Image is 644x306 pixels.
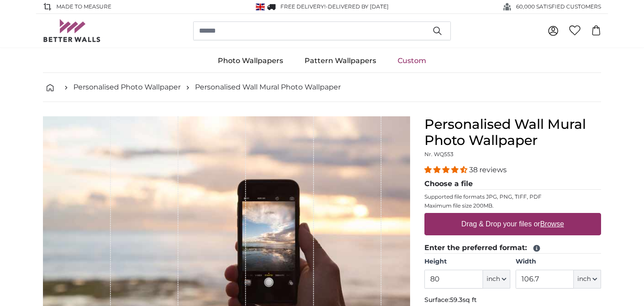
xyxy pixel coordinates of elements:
nav: breadcrumbs [43,73,601,102]
a: Pattern Wallpapers [294,49,387,72]
span: 60,000 SATISFIED CUSTOMERS [516,3,601,11]
span: 38 reviews [469,166,507,174]
a: Photo Wallpapers [207,49,294,72]
legend: Enter the preferred format: [424,242,601,254]
button: inch [574,270,601,289]
p: Supported file formats JPG, PNG, TIFF, PDF [424,193,601,200]
a: Custom [387,49,437,72]
img: Betterwalls [43,19,101,42]
p: Maximum file size 200MB. [424,202,601,209]
span: Delivered by [DATE] [328,3,389,10]
span: inch [487,275,500,284]
img: United Kingdom [256,4,265,10]
label: Height [424,257,510,266]
span: - [326,3,389,10]
span: 59.3sq ft [450,296,477,304]
span: 4.34 stars [424,166,469,174]
a: Personalised Wall Mural Photo Wallpaper [195,82,341,93]
span: FREE delivery! [280,3,326,10]
legend: Choose a file [424,178,601,190]
label: Drag & Drop your files or [458,215,568,233]
h1: Personalised Wall Mural Photo Wallpaper [424,116,601,149]
span: Nr. WQ553 [424,151,453,157]
span: inch [577,275,591,284]
button: inch [483,270,510,289]
a: Personalised Photo Wallpaper [73,82,181,93]
label: Width [516,257,601,266]
span: Made to Measure [56,3,111,11]
u: Browse [540,220,564,228]
p: Surface: [424,296,601,305]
